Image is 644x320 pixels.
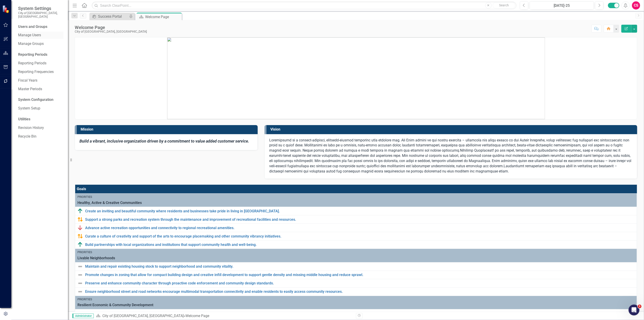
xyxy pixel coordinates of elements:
a: Promote the attraction, retention, and expansion of local businesses that provide employment oppo... [85,311,634,315]
td: Double-Click to Edit Right Click for Context Menu [75,207,637,215]
span: Livable Neighborhoods [77,256,634,261]
div: Priorities [77,250,634,254]
div: Success Portal [98,14,128,19]
span: Administrator [72,314,94,318]
td: Double-Click to Edit Right Click for Context Menu [75,279,637,287]
img: Caution [77,217,83,222]
a: Recycle Bin [18,134,63,139]
a: Create an inviting and beautiful community where residents and businesses take pride in living in... [85,209,634,213]
img: Not Defined [77,272,83,278]
td: Double-Click to Edit [75,296,637,309]
a: Advance active recreation opportunities and connectivity to regional recreational amenities. [85,226,634,230]
img: Not Defined [77,289,83,294]
td: Double-Click to Edit Right Click for Context Menu [75,232,637,240]
td: Double-Click to Edit Right Click for Context Menu [75,287,637,296]
a: System Setup [18,106,63,111]
span: Healthy, Active & Creative Communities [77,200,634,206]
img: Above Target [77,242,83,247]
p: Loremipsumd si a consect-adipisci, elitsedd-eiusmod temporinc utla etdolore mag. Ali Enim admini ... [269,138,632,174]
img: ClearPoint Strategy [2,5,10,13]
span: System Settings [18,6,63,11]
img: Not Defined [77,311,83,316]
h3: Mission [81,127,255,131]
a: Master Periods [18,87,63,92]
span: 3 [638,305,642,308]
div: » [96,313,353,319]
a: Promote changes in zoning that allow for compact building design and creative infill development ... [85,273,634,277]
button: CS [632,1,640,10]
td: Double-Click to Edit Right Click for Context Menu [75,271,637,279]
a: Reporting Periods [18,61,63,66]
h3: Vision [270,127,635,131]
div: Priorities [77,195,634,199]
div: System Configuration [18,97,63,102]
img: Not Defined [77,264,83,269]
span: Resilient Economic & Community Development [77,303,634,308]
button: Search [493,2,515,9]
div: Priorities [77,297,634,301]
div: Reporting Periods [18,52,63,57]
img: mceclip0.png [167,37,545,119]
img: Not Defined [77,281,83,286]
a: Manage Groups [18,41,63,46]
a: Curate a culture of creativity and support of the arts to encourage placemaking and other communi... [85,234,634,238]
a: Support a strong parks and recreation system through the maintenance and improvement of recreatio... [85,218,634,222]
a: Revision History [18,125,63,131]
a: Preserve and enhance community character through proactive code enforcement and community design ... [85,281,634,285]
a: Fiscal Years [18,78,63,83]
div: [DATE]-25 [531,3,592,8]
button: [DATE]-25 [530,1,594,10]
a: Build partnerships with local organizations and institutions that support community health and we... [85,243,634,247]
td: Double-Click to Edit Right Click for Context Menu [75,215,637,224]
a: Reporting Frequencies [18,69,63,75]
div: Users and Groups [18,24,63,29]
a: Maintain and repair existing housing stock to support neighborhood and community vitality. [85,264,634,269]
td: Double-Click to Edit Right Click for Context Menu [75,240,637,249]
td: Double-Click to Edit [75,194,637,207]
iframe: Intercom live chat [629,305,639,315]
img: Below Plan [77,225,83,230]
div: Utilities [18,117,63,122]
td: Double-Click to Edit [75,249,637,262]
input: Search ClearPoint... [92,2,517,10]
div: Welcome Page [185,314,209,318]
td: Double-Click to Edit Right Click for Context Menu [75,262,637,271]
a: Manage Users [18,33,63,38]
td: Double-Click to Edit Right Click for Context Menu [75,309,637,318]
em: Build a vibrant, inclusive organization driven by a commitment to value added customer service. [79,139,249,143]
a: Success Portal [91,14,128,19]
span: Search [499,3,509,7]
div: Welcome Page [75,25,147,30]
a: Ensure neighborhood street and road networks encourage multimodal transportation connectivity and... [85,290,634,294]
a: City of [GEOGRAPHIC_DATA], [GEOGRAPHIC_DATA] [102,314,184,318]
td: Double-Click to Edit Right Click for Context Menu [75,224,637,232]
img: Above Target [77,208,83,214]
div: Welcome Page [145,14,181,20]
small: City of [GEOGRAPHIC_DATA], [GEOGRAPHIC_DATA] [18,11,63,19]
div: City of [GEOGRAPHIC_DATA], [GEOGRAPHIC_DATA] [75,30,147,33]
img: Caution [77,233,83,239]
